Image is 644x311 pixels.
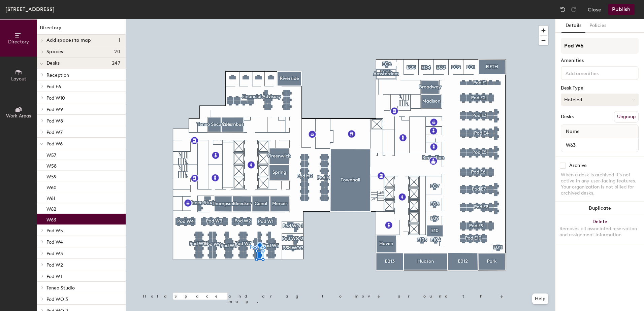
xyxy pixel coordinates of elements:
[555,215,644,245] button: DeleteRemoves all associated reservation and assignment information
[114,49,120,55] span: 20
[585,19,610,33] button: Policies
[46,61,60,66] span: Desks
[561,172,639,196] div: When a desk is archived it's not active in any user-facing features. Your organization is not bil...
[570,6,577,13] img: Redo
[46,251,63,256] span: Pod W3
[46,228,63,234] span: Pod W5
[46,204,56,212] p: W62
[46,130,63,135] span: Pod W7
[46,141,63,147] span: Pod W6
[532,293,548,304] button: Help
[46,239,63,245] span: Pod W4
[6,113,31,119] span: Work Areas
[46,49,63,55] span: Spaces
[37,24,126,35] h1: Directory
[608,4,635,15] button: Publish
[11,76,26,82] span: Layout
[559,226,640,238] div: Removes all associated reservation and assignment information
[46,150,56,158] p: W57
[561,85,639,91] div: Desk Type
[614,111,639,123] button: Ungroup
[46,297,68,302] span: Pod WO 3
[569,163,587,168] div: Archive
[46,262,63,268] span: Pod W2
[46,84,61,90] span: Pod E6
[561,19,585,33] button: Details
[46,274,62,279] span: Pod W1
[46,118,63,124] span: Pod W8
[46,183,57,191] p: W60
[559,6,566,13] img: Undo
[46,194,55,201] p: W61
[46,285,75,291] span: Teneo Studio
[46,215,56,223] p: W63
[588,4,601,15] button: Close
[561,94,639,106] button: Hoteled
[112,61,120,66] span: 247
[8,39,29,45] span: Directory
[564,69,625,77] input: Add amenities
[46,107,63,112] span: Pod W9
[46,95,65,101] span: Pod W10
[561,114,574,119] div: Desks
[555,202,644,215] button: Duplicate
[46,38,91,43] span: Add spaces to map
[5,5,55,13] div: [STREET_ADDRESS]
[562,126,583,138] span: Name
[46,172,57,180] p: W59
[119,38,120,43] span: 1
[562,140,637,150] input: Unnamed desk
[561,58,639,63] div: Amenities
[46,161,57,169] p: W58
[46,72,69,78] span: Reception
